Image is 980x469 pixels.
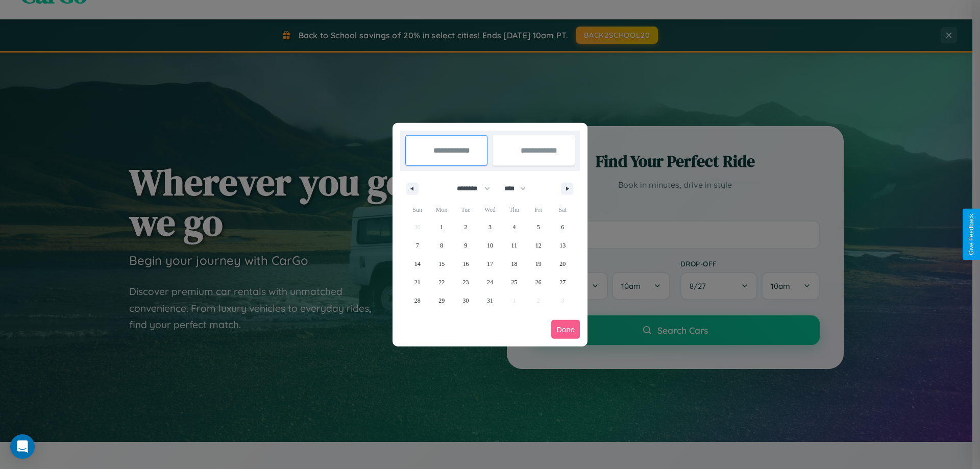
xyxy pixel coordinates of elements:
span: 18 [511,255,517,273]
span: 24 [487,273,493,291]
span: 12 [535,236,542,255]
button: 9 [454,236,478,255]
span: Sun [405,202,429,218]
button: 26 [526,273,550,291]
button: 29 [429,291,453,310]
button: 27 [551,273,575,291]
button: 28 [405,291,429,310]
span: Thu [502,202,526,218]
button: 13 [551,236,575,255]
span: 14 [414,255,421,273]
span: 5 [537,218,540,236]
button: 23 [454,273,478,291]
span: 22 [438,273,445,291]
button: 17 [478,255,502,273]
button: 20 [551,255,575,273]
span: 6 [561,218,564,236]
span: Wed [478,202,502,218]
div: Give Feedback [968,214,975,255]
span: 27 [559,273,566,291]
button: 5 [526,218,550,236]
button: 24 [478,273,502,291]
span: 10 [487,236,493,255]
div: Open Intercom Messenger [10,434,35,459]
button: 6 [551,218,575,236]
button: 10 [478,236,502,255]
span: 28 [414,291,421,310]
span: 21 [414,273,421,291]
button: 4 [502,218,526,236]
span: 23 [463,273,469,291]
span: 20 [559,255,566,273]
span: 17 [487,255,493,273]
span: Tue [454,202,478,218]
span: 13 [559,236,566,255]
span: Fri [526,202,550,218]
button: 21 [405,273,429,291]
span: Mon [429,202,453,218]
span: 9 [464,236,468,255]
span: 29 [438,291,445,310]
span: 30 [463,291,469,310]
button: 30 [454,291,478,310]
span: 16 [463,255,469,273]
span: 2 [464,218,468,236]
button: 1 [429,218,453,236]
button: 11 [502,236,526,255]
span: 7 [416,236,419,255]
button: 22 [429,273,453,291]
button: 3 [478,218,502,236]
button: 7 [405,236,429,255]
span: 4 [512,218,516,236]
span: 31 [487,291,493,310]
button: 19 [526,255,550,273]
span: 19 [535,255,542,273]
span: 3 [488,218,492,236]
button: 14 [405,255,429,273]
button: 16 [454,255,478,273]
button: 8 [429,236,453,255]
button: Done [551,320,580,339]
span: Sat [551,202,575,218]
span: 25 [511,273,517,291]
span: 26 [535,273,542,291]
button: 12 [526,236,550,255]
span: 15 [438,255,445,273]
span: 8 [440,236,443,255]
button: 25 [502,273,526,291]
span: 1 [440,218,443,236]
span: 11 [511,236,518,255]
button: 31 [478,291,502,310]
button: 15 [429,255,453,273]
button: 18 [502,255,526,273]
button: 2 [454,218,478,236]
